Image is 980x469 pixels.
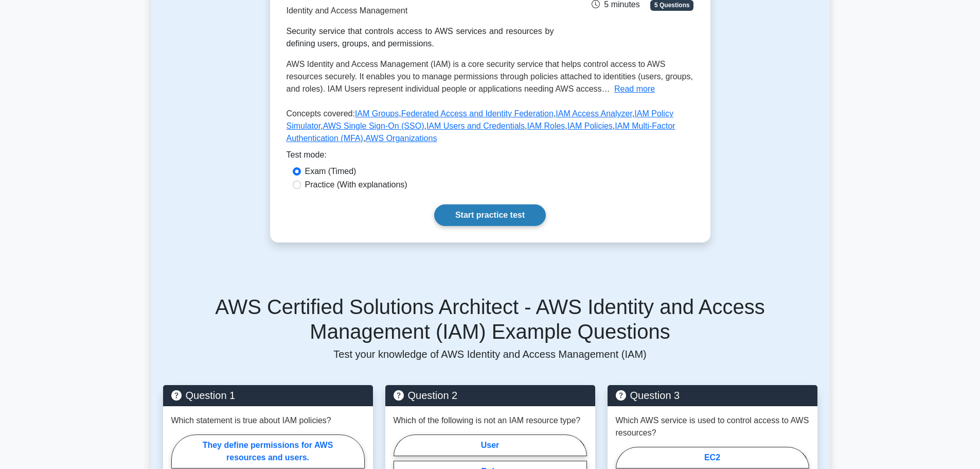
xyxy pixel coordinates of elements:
[567,121,613,130] a: IAM Policies
[394,389,587,402] h5: Question 2
[616,414,809,439] p: Which AWS service is used to control access to AWS resources?
[163,294,817,344] h5: AWS Certified Solutions Architect - AWS Identity and Access Management (IAM) Example Questions
[365,134,437,143] a: AWS Organizations
[527,121,565,130] a: IAM Roles
[426,121,525,130] a: IAM Users and Credentials
[394,414,581,427] p: Which of the following is not an IAM resource type?
[287,108,694,149] p: Concepts covered: , , , , , , , , ,
[305,179,407,191] label: Practice (With explanations)
[163,348,817,360] p: Test your knowledge of AWS Identity and Access Management (IAM)
[434,204,546,226] a: Start practice test
[305,165,357,178] label: Exam (Timed)
[287,5,554,17] p: Identity and Access Management
[323,121,424,130] a: AWS Single Sign-On (SSO)
[171,389,365,402] h5: Question 1
[556,109,632,118] a: IAM Access Analyzer
[616,447,809,468] label: EC2
[287,25,554,50] div: Security service that controls access to AWS services and resources by defining users, groups, an...
[171,414,331,427] p: Which statement is true about IAM policies?
[287,60,693,93] span: AWS Identity and Access Management (IAM) is a core security service that helps control access to ...
[401,109,554,118] a: Federated Access and Identity Federation
[355,109,399,118] a: IAM Groups
[171,435,365,468] label: They define permissions for AWS resources and users.
[287,149,694,165] div: Test mode:
[394,435,587,456] label: User
[614,83,655,95] button: Read more
[616,389,809,402] h5: Question 3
